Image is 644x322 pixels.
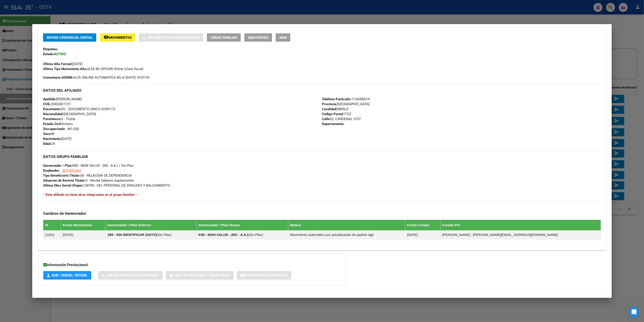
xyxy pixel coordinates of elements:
[43,137,61,141] strong: Nacimiento:
[43,117,76,121] span: 0 - Titular
[322,97,370,101] span: 1136406014
[43,174,80,178] strong: Tipo Beneficiario Titular:
[322,122,344,126] strong: Departamento:
[43,142,55,146] span: 24
[43,211,601,216] h3: Cambios de Gerenciador
[166,271,234,279] button: Not. Internacion / Censo Hosp.
[43,174,132,178] span: 00 - RELACION DE DEPENDENCIA
[43,183,170,187] span: 128706 - DEL PERSONAL DE DRAGADO Y BALIZAMIENTO
[322,112,351,116] span: 1722
[67,127,79,131] i: NO (00)
[43,271,91,279] button: SUR / SURGE / INTEGR.
[52,274,88,278] span: SUR / SURGE / INTEGR.
[109,36,132,40] span: Movimientos
[43,67,143,71] span: ALTA RG OPCION Online (clave fiscal)
[276,33,290,42] button: ABM
[148,36,200,40] span: Sin Certificado Discapacidad
[244,274,288,278] span: Prestaciones Auditadas
[322,102,337,106] strong: Provincia:
[61,231,105,239] td: [DATE]
[322,107,337,111] strong: Localidad:
[322,117,330,121] strong: Calle:
[322,97,352,101] strong: Teléfono Particular:
[43,67,87,71] strong: Ultimo Tipo Movimiento Alta:
[139,33,203,42] button: Sin Certificado Discapacidad
[43,122,62,126] strong: Estado Civil:
[43,52,54,56] strong: Estado:
[211,36,237,40] span: Crear Familiar
[107,274,159,278] span: Sin Certificado Discapacidad
[43,107,115,111] span: DU - DOCUMENTO UNICO 43381172
[237,271,291,279] button: Prestaciones Auditadas
[322,117,361,121] span: EL CARDENAL 3737
[105,220,197,231] th: Gerenciador / Plan Anterior
[248,36,268,40] span: ABM Rápido
[43,137,71,141] span: [DATE]
[43,142,51,146] strong: Edad:
[440,220,601,231] th: Creado Por
[43,169,60,173] strong: Empleador:
[43,132,51,136] strong: Sexo:
[43,178,86,183] strong: Situacion de Revista Titular:
[158,233,170,237] span: Sin Plan
[43,62,83,66] span: [DATE]
[199,233,248,237] strong: K89 - MGN SALUD - (RG - A.A.)
[54,52,66,56] strong: ACTIVO
[43,112,96,116] span: [GEOGRAPHIC_DATA]
[176,274,230,278] span: Not. Internacion / Censo Hosp.
[440,231,601,239] td: [PERSON_NAME] - [PERSON_NAME][EMAIL_ADDRESS][DOMAIN_NAME]
[405,231,440,239] td: [DATE]
[207,33,241,42] button: Crear Familiar
[43,122,73,126] span: Soltero
[43,107,61,111] strong: Documento:
[43,97,56,101] strong: Apellido:
[629,307,639,317] iframe: Intercom live chat
[43,33,96,42] button: Enviar Credencial Digital
[43,154,601,159] h3: DATOS GRUPO FAMILIAR
[43,75,149,80] span: ALTA ONLINE AUTOMATICA RG el [DATE] 10:07:05
[244,33,272,42] button: ABM Rápido
[105,231,197,239] td: ( )
[43,231,61,239] td: 21831
[249,233,262,237] span: Sin Plan
[98,271,163,279] button: Sin Certificado Discapacidad
[197,231,288,239] td: ( )
[43,62,72,66] strong: Última Alta Formal:
[43,75,73,80] strong: Comentario ADMIN:
[43,164,133,168] span: K89 - MGN SALUD - (RG - A.A.) / Sin Plan
[322,102,370,106] span: [GEOGRAPHIC_DATA]
[43,47,58,51] strong: Etiquetas:
[103,34,109,40] mat-icon: remove_red_eye
[108,233,157,237] strong: Z99 - SIN IDENTIFICAR (OSTV)
[38,289,606,303] mat-expansion-panel-header: Aportes y Contribuciones del Afiliado: 20433811721
[288,220,405,231] th: Motivo
[197,220,288,231] th: Gerenciador / Plan Nuevo
[322,107,348,111] span: MERLO
[43,88,601,93] h3: DATOS DEL AFILIADO
[43,127,65,131] strong: Discapacitado:
[38,26,606,250] div: Datos de Empadronamiento
[43,102,71,106] span: 20433811721
[62,169,82,173] span: 30714292451
[405,220,440,231] th: Fecha Creado
[43,262,340,268] h3: Información Prestacional:
[43,102,51,106] strong: CUIL:
[43,97,82,101] span: [PERSON_NAME]
[288,231,405,239] td: Movimiento automático por actualización de padrón ágil
[100,33,135,42] button: Movimientos
[43,132,54,136] span: M
[322,112,344,116] strong: Código Postal:
[43,178,134,183] span: 0 - Recibe haberes regularmente
[61,220,105,231] th: Fecha Movimiento
[279,36,287,40] span: ABM
[43,220,61,231] th: Id
[43,112,64,116] strong: Nacionalidad:
[47,36,93,40] span: Enviar Credencial Digital
[43,117,61,121] strong: Parentesco:
[43,183,83,187] strong: Ultima Obra Social Origen:
[43,164,72,168] strong: Gerenciador / Plan:
[43,192,601,197] h4: --Este afiliado no tiene otros integrantes en el grupo familiar--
